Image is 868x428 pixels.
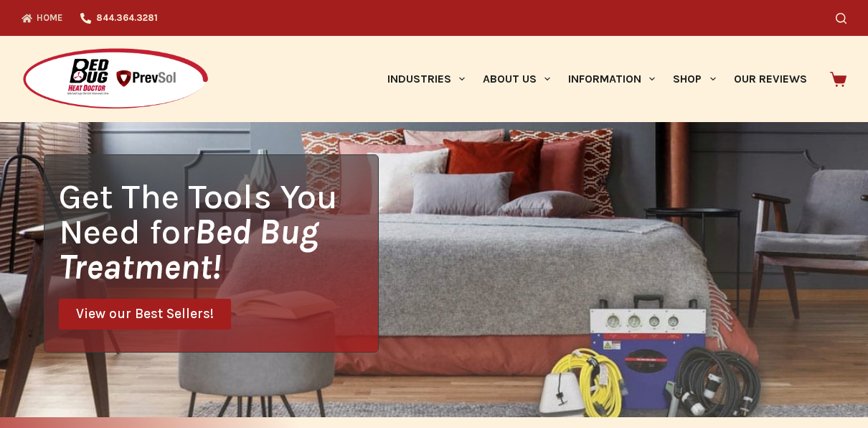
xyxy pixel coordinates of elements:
[473,36,559,122] a: About Us
[836,13,846,24] button: Search
[76,307,214,321] span: View our Best Sellers!
[664,36,725,122] a: Shop
[560,36,664,122] a: Information
[59,299,231,330] a: View our Best Sellers!
[22,47,209,111] img: Prevsol/Bed Bug Heat Doctor
[59,179,378,284] h1: Get The Tools You Need for
[59,211,319,287] i: Bed Bug Treatment!
[378,36,473,122] a: Industries
[725,36,816,122] a: Our Reviews
[378,36,816,122] nav: Primary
